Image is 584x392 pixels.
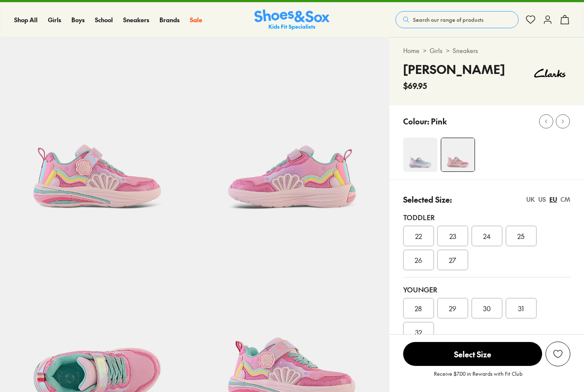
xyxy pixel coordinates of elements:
h4: [PERSON_NAME] [403,60,505,78]
span: 26 [415,255,422,265]
button: Search our range of products [395,11,519,28]
span: 32 [415,327,422,337]
span: Brands [159,15,180,24]
a: Sneakers [453,46,478,55]
span: Search our range of products [413,16,484,24]
span: Boys [71,15,85,24]
span: $69.95 [403,80,427,91]
a: Girls [48,15,61,24]
span: Girls [48,15,61,24]
span: Select Size [403,342,542,366]
div: Toddler [403,212,570,222]
div: > > [403,46,570,55]
a: Boys [71,15,85,24]
img: Ari Pink [441,138,475,171]
span: 24 [483,231,491,241]
a: Sneakers [123,15,149,24]
a: Brands [159,15,180,24]
span: 22 [415,231,422,241]
div: US [538,195,546,204]
img: Ari Blue [403,138,437,172]
span: 25 [517,231,525,241]
a: Shoes & Sox [254,9,330,30]
div: Younger [403,284,570,295]
span: 23 [449,231,456,241]
span: 29 [449,303,456,313]
span: 28 [415,303,422,313]
p: Receive $7.00 in Rewards with Fit Club [434,370,522,385]
a: Girls [430,46,442,55]
p: Selected Size: [403,194,452,205]
span: School [95,15,113,24]
a: School [95,15,113,24]
a: Home [403,46,419,55]
p: Pink [431,115,447,127]
span: Shop All [14,15,38,24]
span: Sale [190,15,202,24]
span: 30 [483,303,491,313]
a: Sale [190,15,202,24]
button: Add to Wishlist [546,342,570,366]
span: Sneakers [123,15,149,24]
span: 31 [518,303,524,313]
span: 27 [449,255,456,265]
button: Select Size [403,342,542,366]
a: Shop All [14,15,38,24]
div: EU [549,195,557,204]
img: Vendor logo [529,60,570,86]
img: SNS_Logo_Responsive.svg [254,9,330,30]
div: CM [560,195,570,204]
div: UK [526,195,535,204]
p: Colour: [403,115,429,127]
img: Ari Pink [195,37,389,232]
